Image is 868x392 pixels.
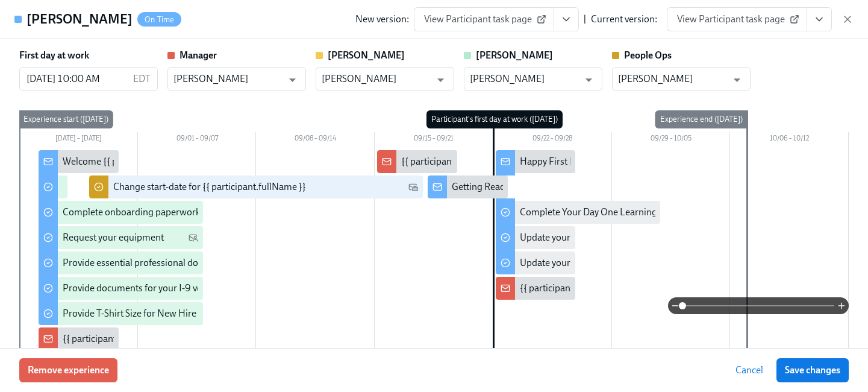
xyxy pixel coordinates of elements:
div: Participant's first day at work ([DATE]) [426,110,563,128]
strong: [PERSON_NAME] [328,49,405,61]
span: Remove experience [28,364,109,376]
span: View Participant task page [677,13,797,25]
div: Complete Your Day One Learning Path [520,206,678,219]
button: Open [431,71,450,89]
svg: Work Email [408,182,418,192]
a: View Participant task page [667,7,807,31]
div: Update your Email Signature [520,256,637,270]
div: 09/01 – 09/07 [138,132,257,148]
strong: Manager [180,49,217,61]
div: Happy First Day {{ participant.firstName }}! [520,155,696,168]
div: Current version: [591,13,657,26]
span: View Participant task page [424,13,544,25]
div: Experience end ([DATE]) [655,110,748,128]
button: Open [579,71,598,89]
div: 09/15 – 09/21 [375,132,493,148]
button: Save changes [776,358,849,382]
div: Provide essential professional documentation [63,256,251,270]
button: View task page [554,7,579,31]
button: Remove experience [19,358,117,382]
div: Update your Linkedin profile [520,231,637,244]
strong: People Ops [624,49,672,61]
p: EDT [133,72,151,86]
span: Save changes [785,364,840,376]
button: Open [283,71,302,89]
div: Welcome {{ participant.firstName }}! [63,155,213,168]
div: Provide documents for your I-9 verification [63,282,239,295]
button: Cancel [727,358,772,382]
div: Complete your background check in Checkr [63,180,241,194]
button: View task page [807,7,832,31]
div: {{ participant.fullName }} starts in a week 🎉 [401,155,583,168]
svg: Personal Email [189,233,198,242]
div: 09/08 – 09/14 [256,132,375,148]
label: First day at work [19,49,89,62]
div: Complete onboarding paperwork in [GEOGRAPHIC_DATA] [63,206,306,219]
div: Change start-date for {{ participant.fullName }} [113,180,306,194]
div: 09/29 – 10/05 [612,132,731,148]
div: New version: [355,13,409,26]
span: On Time [137,15,181,24]
button: Open [728,71,746,89]
div: [DATE] – [DATE] [19,132,138,148]
a: View Participant task page [414,7,554,31]
span: Cancel [735,364,763,376]
div: Getting Ready for Onboarding [452,180,576,194]
div: Experience start ([DATE]) [19,110,113,128]
div: 10/06 – 10/12 [730,132,849,148]
div: {{ participant.fullName }} Starting! [63,332,204,346]
div: {{ participant.firstName }} starts [DATE]! [520,282,685,295]
h4: [PERSON_NAME] [27,10,133,28]
strong: [PERSON_NAME] [476,49,553,61]
div: | [584,13,586,26]
div: Request your equipment [63,231,164,244]
div: 09/22 – 09/28 [493,132,612,148]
